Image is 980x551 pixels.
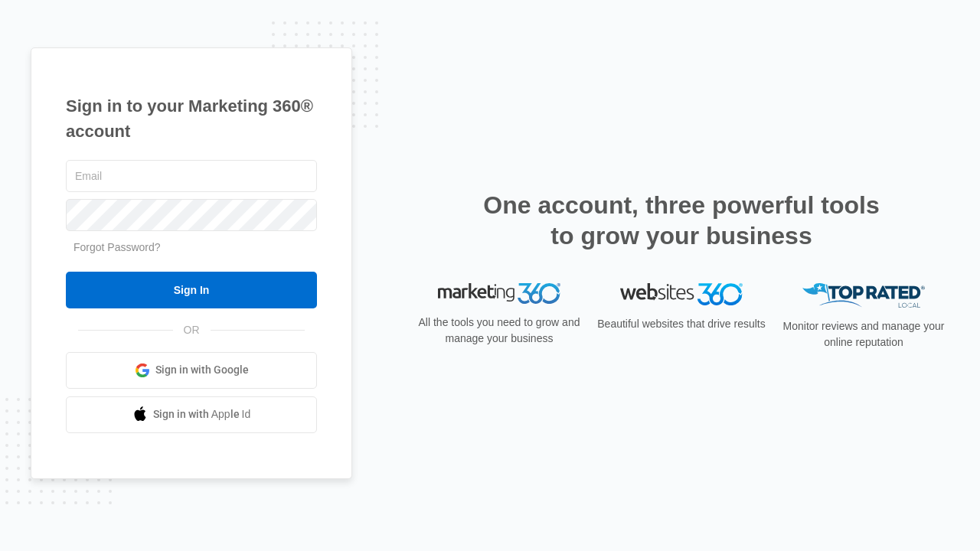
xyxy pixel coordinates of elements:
[778,318,949,350] p: Monitor reviews and manage your online reputation
[596,316,767,332] p: Beautiful websites that drive results
[173,322,211,338] span: OR
[66,272,317,308] input: Sign In
[479,190,884,251] h2: One account, three powerful tools to grow your business
[73,241,161,253] a: Forgot Password?
[66,160,317,192] input: Email
[438,283,560,305] img: Marketing 360
[620,283,743,305] img: Websites 360
[413,315,585,347] p: All the tools you need to grow and manage your business
[153,406,251,422] span: Sign in with Apple Id
[802,283,925,308] img: Top Rated Local
[155,362,249,378] span: Sign in with Google
[66,396,317,433] a: Sign in with Apple Id
[66,93,317,144] h1: Sign in to your Marketing 360® account
[66,352,317,389] a: Sign in with Google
